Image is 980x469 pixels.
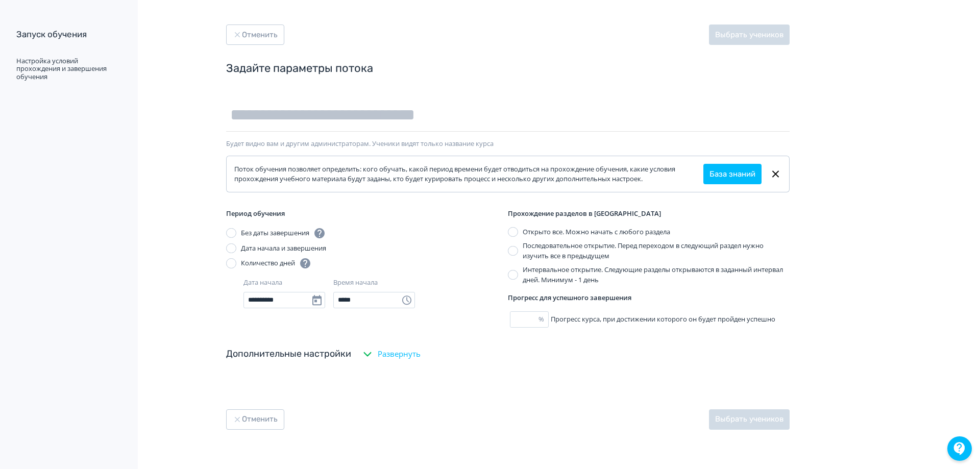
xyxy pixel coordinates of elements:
[359,344,423,364] button: Развернуть
[508,311,790,328] div: Прогресс курса, при достижении которого он будет пройден успешно
[16,57,119,81] div: Настройка условий прохождения и завершения обучения
[709,168,755,180] a: База знаний
[508,293,790,303] div: Прогресс для успешного завершения
[523,265,790,285] div: Интервальное открытие. Следующие разделы открываются в заданный интервал дней. Минимум - 1 день
[226,409,284,430] button: Отменить
[234,164,703,184] div: Поток обучения позволяет определить: кого обучать, какой период времени будет отводиться на прохо...
[241,243,326,254] div: Дата начала и завершения
[538,314,548,325] div: %
[709,24,790,45] button: Выбрать учеников
[226,61,790,76] div: Задайте параметры потока
[378,348,421,360] span: Развернуть
[226,209,508,219] div: Период обучения
[709,409,790,430] button: Выбрать учеников
[508,209,790,219] div: Прохождение разделов в [GEOGRAPHIC_DATA]
[241,227,326,239] div: Без даты завершения
[241,257,311,269] div: Количество дней
[243,278,282,288] div: Дата начала
[226,140,790,148] div: Будет видно вам и другим администраторам. Ученики видят только название курса
[523,227,670,237] div: Открыто все. Можно начать с любого раздела
[226,24,284,45] button: Отменить
[523,241,790,261] div: Последовательное открытие. Перед переходом в следующий раздел нужно изучить все в предыдущем
[333,278,378,288] div: Время начала
[703,164,762,184] button: База знаний
[226,347,351,361] div: Дополнительные настройки
[16,29,119,41] div: Запуск обучения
